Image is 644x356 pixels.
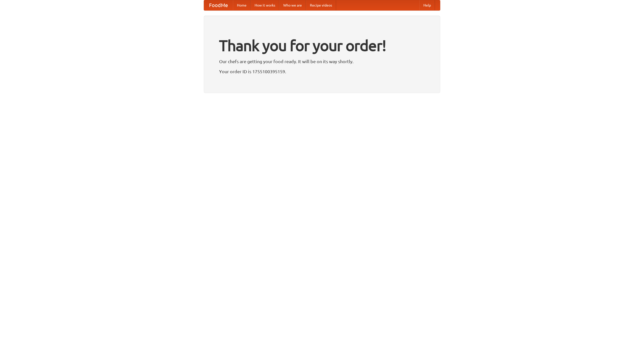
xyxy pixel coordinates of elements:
a: FoodMe [204,0,233,10]
h1: Thank you for your order! [219,33,425,58]
a: Who we are [279,0,306,10]
p: Your order ID is 1755100395159. [219,68,425,75]
a: Help [419,0,435,10]
a: Recipe videos [306,0,336,10]
a: How it works [251,0,279,10]
a: Home [233,0,251,10]
p: Our chefs are getting your food ready. It will be on its way shortly. [219,58,425,65]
